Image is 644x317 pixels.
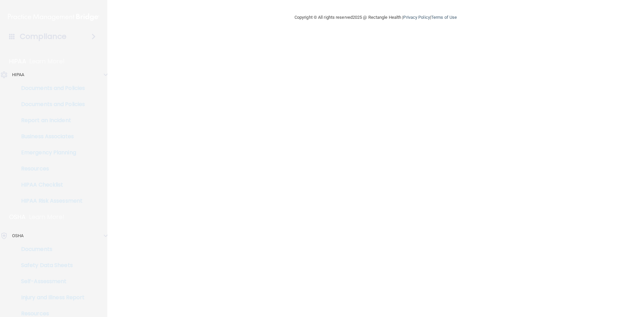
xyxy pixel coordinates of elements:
[4,198,96,204] p: HIPAA Risk Assessment
[9,57,26,65] p: HIPAA
[4,294,96,301] p: Injury and Illness Report
[4,101,96,108] p: Documents and Policies
[4,117,96,124] p: Report an Incident
[12,71,24,79] p: HIPAA
[4,310,96,317] p: Resources
[4,149,96,156] p: Emergency Planning
[9,213,26,221] p: OSHA
[4,262,96,269] p: Safety Data Sheets
[4,181,96,188] p: HIPAA Checklist
[8,10,99,24] img: PMB logo
[403,15,430,20] a: Privacy Policy
[4,165,96,172] p: Resources
[4,133,96,140] p: Business Associates
[4,85,96,92] p: Documents and Policies
[4,246,96,253] p: Documents
[4,278,96,285] p: Self-Assessment
[431,15,457,20] a: Terms of Use
[20,32,66,41] h4: Compliance
[29,213,65,221] p: Learn More!
[12,232,23,240] p: OSHA
[30,57,65,65] p: Learn More!
[253,7,498,28] div: Copyright © All rights reserved 2025 @ Rectangle Health | |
